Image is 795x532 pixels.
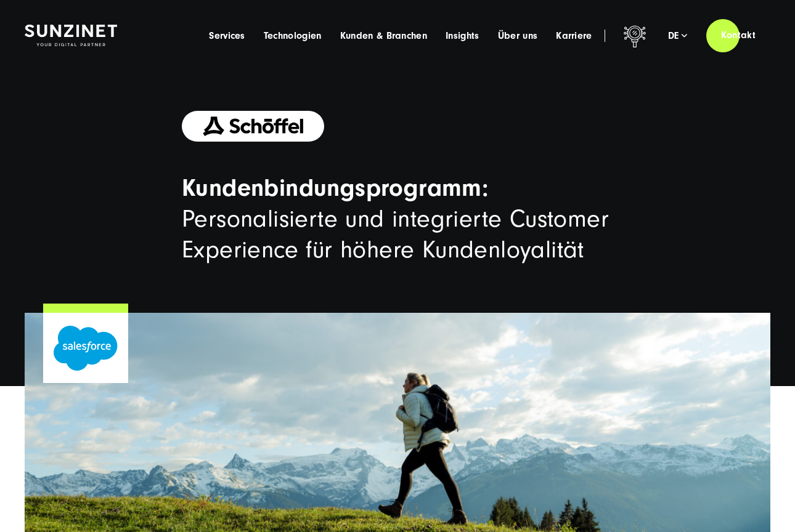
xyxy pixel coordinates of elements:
a: Services [209,30,245,42]
a: Insights [446,30,479,42]
div: de [668,30,688,42]
a: Über uns [498,30,538,42]
h1: Personalisierte und integrierte Customer Experience für höhere Kundenloyalität [182,172,613,265]
strong: Kundenbindungsprogramm: [182,174,488,202]
a: Karriere [556,30,592,42]
a: Kontakt [706,18,770,53]
a: Technologien [264,30,322,42]
img: Schöffel-Logo [202,116,304,137]
a: Kunden & Branchen [340,30,427,42]
img: SUNZINET Full Service Digital Agentur [25,25,117,46]
img: Salesforce Logo - Salesforce Sales Cloud CRM beratung und implementierung agentur SUNZINET [54,326,118,371]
